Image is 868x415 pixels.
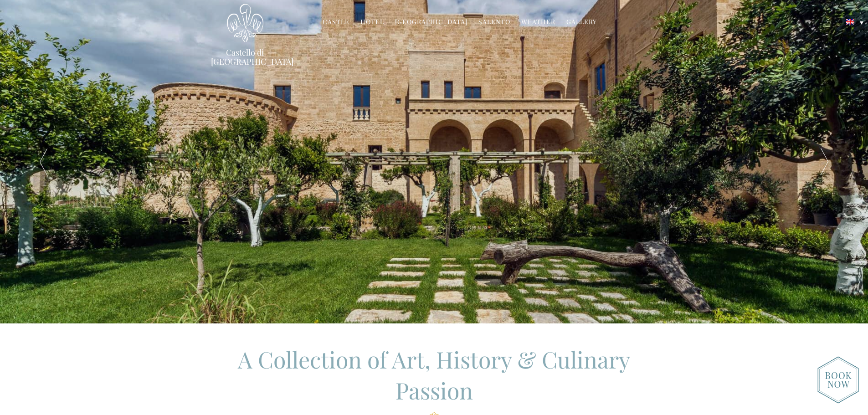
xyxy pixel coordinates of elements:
img: Castello di Ugento [227,4,263,42]
a: Gallery [566,17,597,28]
a: Hotel [360,17,384,28]
a: Salento [478,17,510,28]
span: A Collection of Art, History & Culinary Passion [238,344,630,405]
img: new-booknow.png [817,356,859,404]
a: Castle [323,17,349,28]
img: English [846,19,854,25]
a: Weather [521,17,555,28]
a: [GEOGRAPHIC_DATA] [395,17,467,28]
a: Castello di [GEOGRAPHIC_DATA] [211,48,279,66]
